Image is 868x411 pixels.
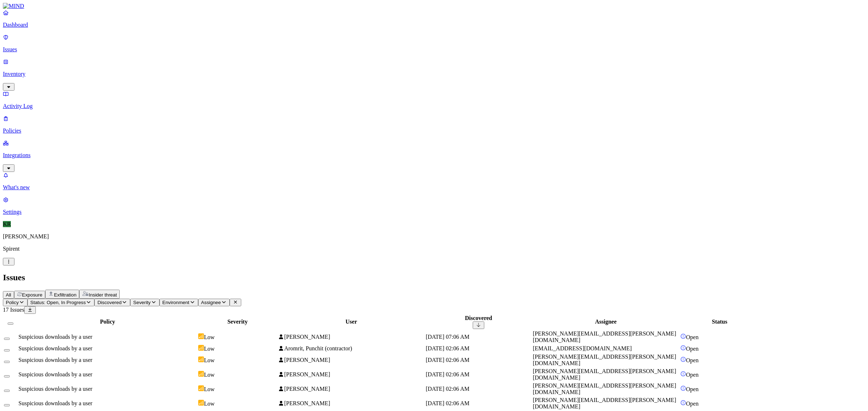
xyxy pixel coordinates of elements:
span: [EMAIL_ADDRESS][DOMAIN_NAME] [533,345,632,351]
span: [PERSON_NAME][EMAIL_ADDRESS][PERSON_NAME][DOMAIN_NAME] [533,382,676,395]
span: [DATE] 02:06 AM [426,357,469,363]
img: MIND [3,3,24,9]
p: Dashboard [3,22,865,28]
a: Issues [3,34,865,53]
span: Suspicious downloads by a user [18,334,92,340]
p: Inventory [3,71,865,77]
div: Assignee [533,319,679,325]
div: User [278,319,424,325]
span: Aromrit, Punchit (contractor) [284,345,352,351]
span: Severity [133,300,150,305]
span: Open [686,357,699,363]
span: [PERSON_NAME][EMAIL_ADDRESS][PERSON_NAME][DOMAIN_NAME] [533,397,676,410]
span: Suspicious downloads by a user [18,345,92,351]
img: status-open [680,371,686,377]
span: Suspicious downloads by a user [18,371,92,377]
img: status-open [680,400,686,406]
span: Open [686,346,699,352]
span: Discovered [97,300,122,305]
span: Suspicious downloads by a user [18,400,92,406]
span: 17 Issues [3,307,24,313]
span: [DATE] 07:06 AM [426,334,469,340]
span: [PERSON_NAME] [284,371,330,377]
span: [DATE] 02:06 AM [426,345,469,351]
span: [PERSON_NAME][EMAIL_ADDRESS][PERSON_NAME][DOMAIN_NAME] [533,330,676,343]
span: [PERSON_NAME] [284,357,330,363]
img: severity-low [198,385,204,391]
a: Activity Log [3,91,865,109]
span: Status: Open, In Progress [30,300,86,305]
div: Discovered [426,315,531,321]
a: Inventory [3,59,865,90]
span: Open [686,386,699,392]
span: Open [686,334,699,340]
span: [PERSON_NAME][EMAIL_ADDRESS][PERSON_NAME][DOMAIN_NAME] [533,368,676,381]
span: Low [204,386,214,392]
a: MIND [3,3,865,9]
p: Integrations [3,152,865,159]
span: Insider threat [89,292,117,298]
a: Integrations [3,140,865,171]
p: Activity Log [3,103,865,109]
p: Settings [3,209,865,215]
span: Open [686,401,699,407]
span: Open [686,372,699,378]
p: Spirent [3,246,865,252]
span: [DATE] 02:06 AM [426,400,469,406]
img: severity-low [198,371,204,377]
span: All [6,292,11,298]
p: Issues [3,46,865,53]
img: status-open [680,356,686,362]
img: status-open [680,345,686,351]
button: Select row [4,390,10,392]
div: Policy [18,319,197,325]
span: [PERSON_NAME] [284,334,330,340]
span: Environment [162,300,190,305]
div: Status [680,319,759,325]
span: Assignee [201,300,221,305]
span: Low [204,372,214,378]
span: [DATE] 02:06 AM [426,386,469,392]
a: Policies [3,115,865,134]
a: Settings [3,196,865,215]
div: Severity [198,319,277,325]
img: severity-low [198,333,204,339]
button: Select all [8,323,13,325]
p: What's new [3,184,865,191]
img: severity-low [198,345,204,351]
img: severity-low [198,356,204,362]
span: Low [204,357,214,363]
span: KR [3,221,11,227]
button: Select row [4,404,10,406]
a: What's new [3,172,865,191]
span: Exfiltration [54,292,76,298]
h2: Issues [3,273,865,282]
span: [PERSON_NAME] [284,386,330,392]
button: Select row [4,349,10,351]
p: [PERSON_NAME] [3,233,865,240]
a: Dashboard [3,9,865,28]
span: Suspicious downloads by a user [18,357,92,363]
span: Low [204,334,214,340]
span: [PERSON_NAME] [284,400,330,406]
span: Low [204,401,214,407]
button: Select row [4,338,10,340]
img: status-open [680,385,686,391]
span: Suspicious downloads by a user [18,386,92,392]
p: Policies [3,127,865,134]
button: Select row [4,361,10,363]
button: Select row [4,375,10,377]
span: Exposure [22,292,42,298]
span: [DATE] 02:06 AM [426,371,469,377]
img: status-open [680,333,686,339]
span: Policy [6,300,19,305]
img: severity-low [198,400,204,406]
span: Low [204,346,214,352]
span: [PERSON_NAME][EMAIL_ADDRESS][PERSON_NAME][DOMAIN_NAME] [533,354,676,366]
